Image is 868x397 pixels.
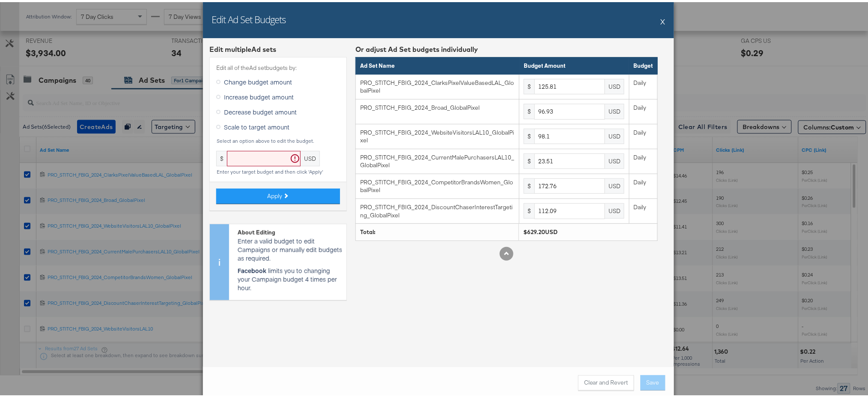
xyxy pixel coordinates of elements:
[605,176,624,192] div: USD
[301,149,320,164] div: USD
[360,126,514,142] div: PRO_STITCH_FBIG_2024_WebsiteVisitorsLAL10_GlobalPixel
[629,171,657,196] td: Daily
[212,11,286,24] h2: Edit Ad Set Budgets
[360,77,514,93] div: PRO_STITCH_FBIG_2024_ClarksPixelValueBasedLAL_GlobalPixel
[360,226,514,234] div: Total:
[356,55,519,72] th: Ad Set Name
[209,42,347,52] div: Edit multiple Ad set s
[661,11,665,28] button: X
[519,55,629,72] th: Budget Amount
[360,201,514,217] div: PRO_STITCH_FBIG_2024_DiscountChaserInterestTargeting_GlobalPixel
[360,176,514,192] div: PRO_STITCH_FBIG_2024_CompetitorBrandsWomen_GlobalPixel
[360,102,514,110] div: PRO_STITCH_FBIG_2024_Broad_GlobalPixel
[524,201,534,217] div: $
[216,136,340,142] div: Select an option above to edit the budget.
[267,190,282,198] span: Apply
[224,120,289,129] span: Scale to target amount
[524,126,534,142] div: $
[216,62,340,70] label: Edit all of the Ad set budgets by:
[524,176,534,192] div: $
[605,102,624,117] div: USD
[524,151,534,167] div: $
[360,151,514,167] div: PRO_STITCH_FBIG_2024_CurrentMalePurchasersLAL10_GlobalPixel
[629,72,657,97] td: Daily
[629,196,657,221] td: Daily
[524,77,534,92] div: $
[629,147,657,171] td: Daily
[629,55,657,72] th: Budget
[629,97,657,122] td: Daily
[224,90,294,99] span: Increase budget amount
[216,167,340,173] div: Enter your target budget and then click 'Apply'
[216,186,340,202] button: Apply
[578,373,634,388] button: Clear and Revert
[216,149,227,164] div: $
[605,201,624,217] div: USD
[238,264,266,273] strong: Facebook
[238,235,342,260] p: Enter a valid budget to edit Campaigns or manually edit budgets as required.
[605,77,624,92] div: USD
[629,122,657,147] td: Daily
[224,75,292,84] span: Change budget amount
[238,226,342,235] div: About Editing
[238,264,342,290] p: limits you to changing your Campaign budget 4 times per hour.
[524,102,534,117] div: $
[355,42,658,52] div: Or adjust Ad Set budgets individually
[224,105,297,114] span: Decrease budget amount
[605,126,624,142] div: USD
[523,226,653,234] div: $629.20USD
[605,151,624,167] div: USD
